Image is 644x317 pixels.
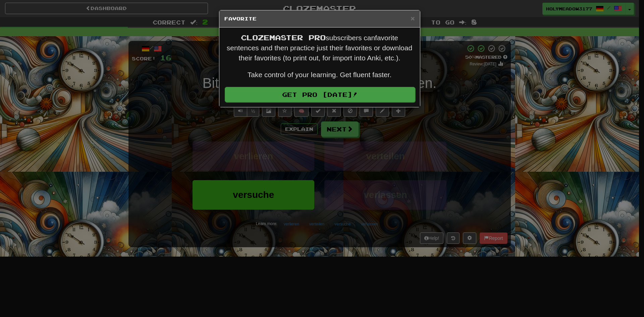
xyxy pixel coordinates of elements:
p: subscribers can favorite sentences and then practice just their favorites or download their favor... [224,33,415,63]
span: × [411,14,415,22]
a: Get Pro [DATE]! [225,87,415,102]
h5: Favorite [224,15,415,22]
button: Close [411,15,415,22]
p: Take control of your learning. Get fluent faster. [224,70,415,80]
span: Clozemaster Pro [241,33,326,42]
